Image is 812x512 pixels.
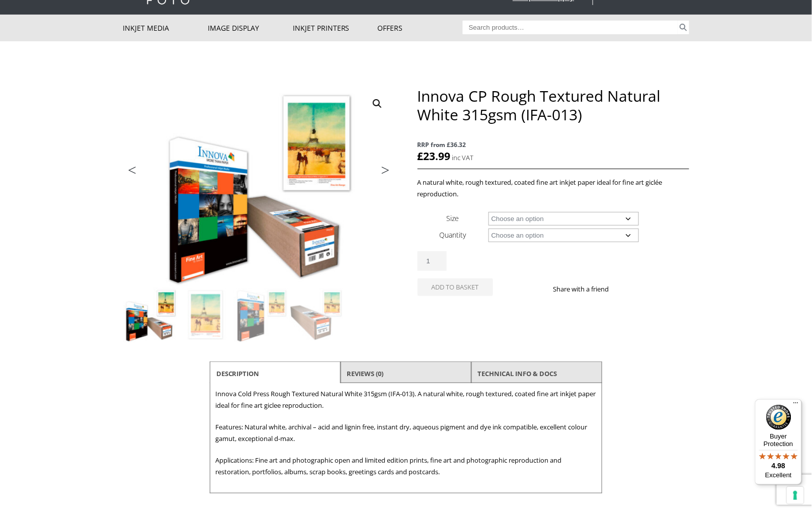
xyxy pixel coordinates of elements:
a: Inkjet Media [123,15,208,41]
input: Search products… [463,21,678,34]
button: Menu [790,399,802,411]
a: Image Display [208,15,293,41]
span: RRP from £36.32 [418,139,689,151]
a: View full-screen image gallery [368,95,386,113]
img: Innova CP Rough Textured Natural White 315gsm (IFA-013) - Image 4 [289,288,344,342]
img: Innova CP Rough Textured Natural White 315gsm (IFA-013) - Image 3 [234,288,288,342]
span: 4.98 [772,462,785,470]
p: Features: Natural white, archival – acid and lignin free, instant dry, aqueous pigment and dye in... [215,421,597,445]
a: Inkjet Printers [293,15,378,41]
bdi: 23.99 [418,149,451,163]
img: Trusted Shops Trustmark [766,405,791,430]
span: £ [418,149,424,163]
p: Innova Cold Press Rough Textured Natural White 315gsm (IFA-013). A natural white, rough textured,... [215,388,597,411]
img: Innova CP Rough Textured Natural White 315gsm (IFA-013) [123,288,178,342]
button: Trusted Shops TrustmarkBuyer Protection4.98Excellent [755,399,802,485]
p: Applications: Fine art and photographic open and limited edition prints, fine art and photographi... [215,455,597,478]
label: Size [447,213,459,223]
label: Quantity [440,230,466,240]
a: TECHNICAL INFO & DOCS [478,364,557,383]
a: Description [216,364,260,383]
p: Buyer Protection [755,432,802,448]
input: Product quantity [418,251,447,271]
a: Reviews (0) [347,364,384,383]
h1: Innova CP Rough Textured Natural White 315gsm (IFA-013) [418,87,689,124]
a: Offers [378,15,463,41]
p: A natural white, rough textured, coated fine art inkjet paper ideal for fine art giclée reproduct... [418,177,689,200]
button: Your consent preferences for tracking technologies [787,487,804,504]
button: Add to basket [418,278,493,296]
img: twitter sharing button [633,285,641,293]
img: Innova CP Rough Textured Natural White 315gsm (IFA-013) - Image 2 [179,288,233,342]
img: email sharing button [645,285,654,293]
button: Search [678,21,689,34]
p: Excellent [755,471,802,479]
p: Share with a friend [553,283,621,295]
img: facebook sharing button [621,285,629,293]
